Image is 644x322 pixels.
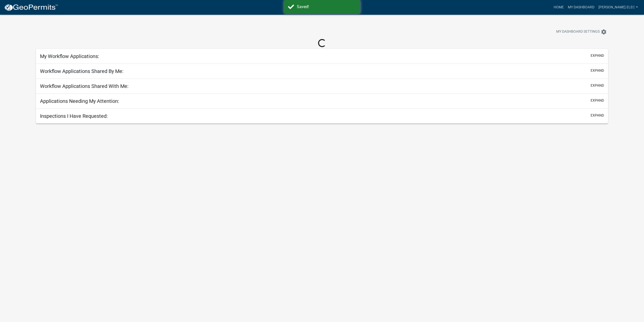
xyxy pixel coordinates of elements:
[552,3,566,12] a: Home
[40,68,123,74] h5: Workflow Applications Shared By Me:
[40,113,108,119] h5: Inspections I Have Requested:
[591,68,604,73] button: expand
[601,29,607,35] i: settings
[566,3,596,12] a: My Dashboard
[552,27,611,37] button: My Dashboard Settingssettings
[596,3,640,12] a: [PERSON_NAME].elec
[591,53,604,58] button: expand
[591,83,604,88] button: expand
[591,113,604,118] button: expand
[40,53,99,59] h5: My Workflow Applications:
[40,98,119,104] h5: Applications Needing My Attention:
[591,98,604,103] button: expand
[297,4,356,10] div: Saved!
[556,29,600,35] span: My Dashboard Settings
[40,83,129,89] h5: Workflow Applications Shared With Me:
